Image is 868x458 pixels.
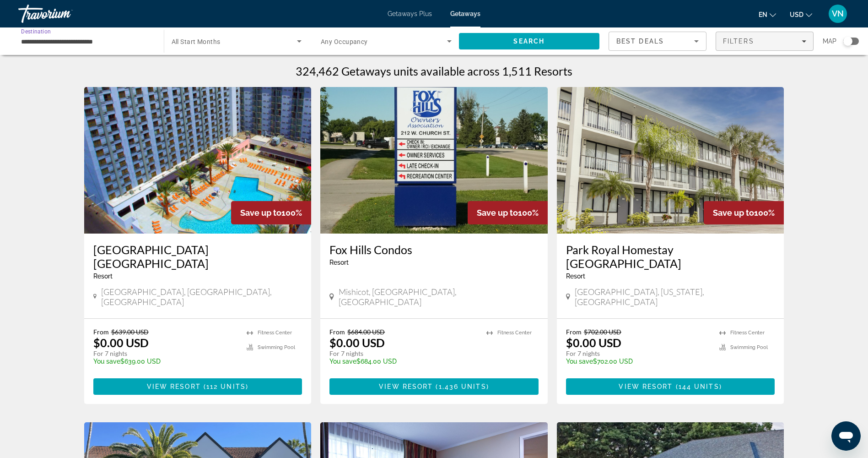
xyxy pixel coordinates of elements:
p: For 7 nights [566,349,711,358]
span: 1,436 units [439,383,486,390]
p: $639.00 USD [93,358,238,365]
span: ( ) [433,383,489,390]
span: $639.00 USD [111,328,149,336]
p: For 7 nights [329,349,477,358]
button: Change language [759,8,776,21]
button: Search [459,33,600,49]
span: All Start Months [172,38,221,45]
span: Map [823,35,836,48]
button: View Resort(144 units) [566,378,775,395]
p: $702.00 USD [566,358,711,365]
span: Save up to [713,208,754,218]
span: 112 units [206,383,246,390]
mat-select: Sort by [616,36,699,47]
span: From [93,328,109,336]
img: OYO Hotel & Casino Las Vegas [84,87,312,234]
span: ( ) [201,383,248,390]
span: Fitness Center [730,330,765,336]
span: $684.00 USD [347,328,385,336]
span: Fitness Center [497,330,532,336]
span: VN [832,9,844,18]
span: Filters [723,38,754,45]
p: $0.00 USD [93,336,149,349]
iframe: Button to launch messaging window [831,421,861,451]
div: 100% [704,201,784,224]
span: Resort [329,259,349,266]
span: $702.00 USD [584,328,621,336]
span: Fitness Center [258,330,292,336]
span: USD [790,11,803,18]
span: From [566,328,582,336]
span: Mishicot, [GEOGRAPHIC_DATA], [GEOGRAPHIC_DATA] [339,287,539,307]
span: en [759,11,767,18]
a: Getaways Plus [388,10,432,17]
span: Save up to [477,208,518,218]
a: Getaways [450,10,480,17]
span: Best Deals [616,38,664,45]
span: View Resort [147,383,201,390]
span: View Resort [379,383,433,390]
span: Swimming Pool [258,344,295,350]
button: Filters [716,32,814,51]
button: View Resort(1,436 units) [329,378,539,395]
span: Resort [93,273,113,280]
button: Change currency [790,8,812,21]
span: Search [513,38,545,45]
img: Park Royal Homestay Orlando [557,87,784,234]
span: From [329,328,345,336]
h1: 324,462 Getaways units available across 1,511 Resorts [296,64,572,78]
div: 100% [468,201,548,224]
span: Save up to [240,208,281,218]
a: [GEOGRAPHIC_DATA] [GEOGRAPHIC_DATA] [93,243,302,270]
p: $684.00 USD [329,358,477,365]
input: Select destination [21,36,152,47]
span: You save [566,358,593,365]
span: View Resort [619,383,673,390]
span: Resort [566,273,585,280]
p: $0.00 USD [566,336,621,349]
p: $0.00 USD [329,336,385,349]
span: You save [93,358,120,365]
span: ( ) [673,383,722,390]
span: Destination [21,28,51,34]
span: 144 units [679,383,719,390]
span: [GEOGRAPHIC_DATA], [US_STATE], [GEOGRAPHIC_DATA] [575,287,775,307]
a: Park Royal Homestay [GEOGRAPHIC_DATA] [566,243,775,270]
span: [GEOGRAPHIC_DATA], [GEOGRAPHIC_DATA], [GEOGRAPHIC_DATA] [101,287,302,307]
span: Any Occupancy [321,38,368,45]
span: Swimming Pool [730,344,768,350]
button: User Menu [826,4,850,23]
a: Travorium [18,2,110,26]
button: View Resort(112 units) [93,378,302,395]
span: You save [329,358,356,365]
img: Fox Hills Condos [320,87,548,234]
p: For 7 nights [93,349,238,358]
a: Fox Hills Condos [329,243,539,256]
div: 100% [231,201,311,224]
